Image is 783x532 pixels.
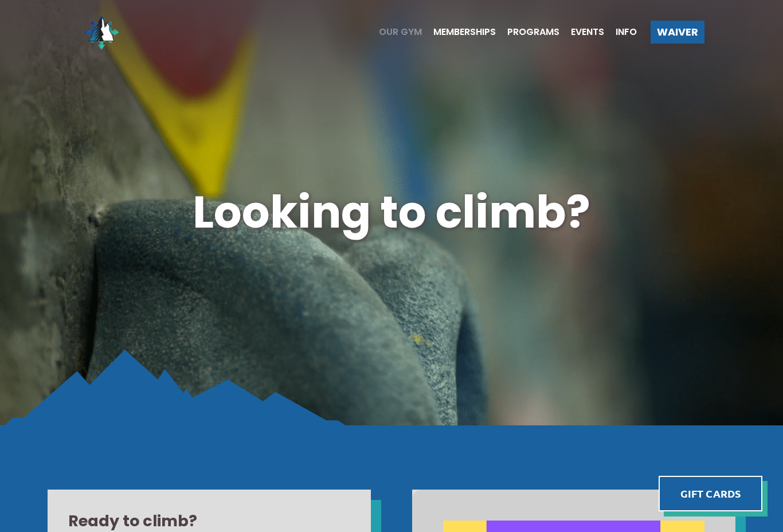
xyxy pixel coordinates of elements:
span: Events [571,28,604,37]
span: Info [616,28,637,37]
a: Our Gym [367,28,422,37]
a: Programs [496,28,559,37]
span: Programs [507,28,559,37]
h1: Looking to climb? [48,182,735,244]
span: Memberships [433,28,496,37]
a: Memberships [422,28,496,37]
img: North Wall Logo [79,9,124,55]
a: Info [604,28,637,37]
span: Waiver [657,27,698,37]
h2: Ready to climb? [68,510,350,532]
span: Our Gym [379,28,422,37]
a: Waiver [651,21,704,44]
a: Events [559,28,604,37]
